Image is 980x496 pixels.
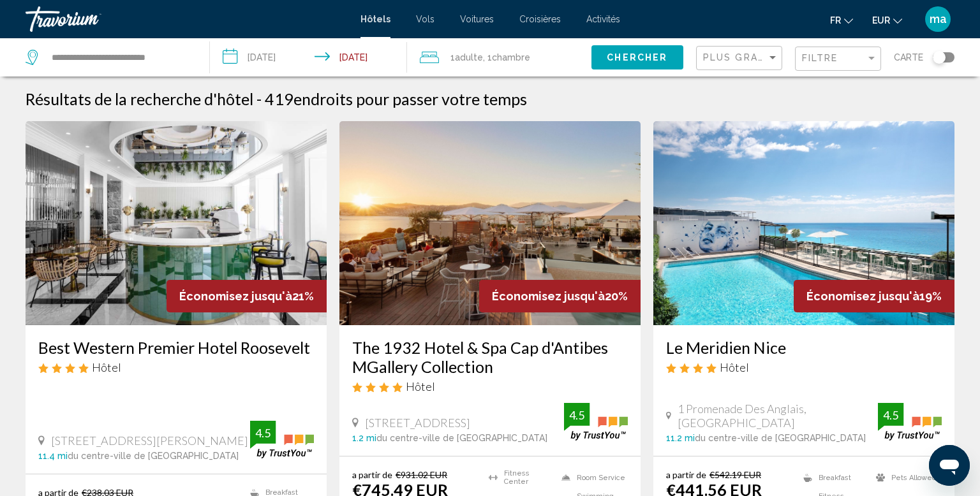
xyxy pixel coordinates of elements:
[483,48,530,66] span: , 1
[564,403,628,441] img: trustyou-badge.svg
[929,445,970,486] iframe: Bouton de lancement de la fenêtre de messagerie
[666,338,942,357] a: Le Meridien Nice
[293,89,527,108] span: endroits pour passer votre temps
[878,407,903,423] div: 4.5
[653,121,954,325] img: Hotel image
[365,416,470,430] span: [STREET_ADDRESS]
[250,421,314,458] img: trustyou-badge.svg
[830,11,853,29] button: Change language
[352,379,628,393] div: 4 star Hotel
[167,280,327,312] div: 21%
[703,52,855,62] span: Plus grandes économies
[352,433,376,443] span: 1.2 mi
[794,280,954,312] div: 19%
[795,46,881,72] button: Filter
[455,52,483,62] span: Adulte
[872,11,902,29] button: Change currency
[923,52,954,63] button: Toggle map
[26,89,253,108] h1: Résultats de la recherche d'hôtel
[607,53,667,63] span: Chercher
[720,360,749,374] span: Hôtel
[797,469,869,486] li: Breakfast
[92,360,121,374] span: Hôtel
[678,402,878,430] span: 1 Promenade Des Anglais, [GEOGRAPHIC_DATA]
[519,14,561,24] a: Croisières
[872,15,890,26] span: EUR
[492,52,530,62] span: Chambre
[492,289,605,303] span: Économisez jusqu'à
[921,6,954,33] button: User Menu
[360,14,390,24] a: Hôtels
[870,469,942,486] li: Pets Allowed
[26,121,327,325] img: Hotel image
[695,433,866,443] span: du centre-ville de [GEOGRAPHIC_DATA]
[802,53,838,63] span: Filtre
[894,48,923,66] span: Carte
[68,451,239,461] span: du centre-ville de [GEOGRAPHIC_DATA]
[564,407,590,423] div: 4.5
[339,121,641,325] img: Hotel image
[703,53,778,64] mat-select: Sort by
[878,403,942,441] img: trustyou-badge.svg
[666,360,942,374] div: 4 star Hotel
[450,48,483,66] span: 1
[38,451,68,461] span: 11.4 mi
[586,14,620,24] a: Activités
[352,469,392,480] span: a partir de
[38,338,314,357] a: Best Western Premier Hotel Roosevelt
[352,338,628,376] a: The 1932 Hotel & Spa Cap d'Antibes MGallery Collection
[26,6,348,32] a: Travorium
[256,89,262,108] span: -
[250,425,276,441] div: 4.5
[265,89,527,108] h2: 419
[930,13,947,26] span: ma
[376,433,547,443] span: du centre-ville de [GEOGRAPHIC_DATA]
[460,14,494,24] a: Voitures
[179,289,292,303] span: Économisez jusqu'à
[210,38,407,77] button: Check-in date: Sep 3, 2025 Check-out date: Sep 4, 2025
[396,469,447,480] del: €931.02 EUR
[709,469,761,480] del: €542.19 EUR
[51,434,248,448] span: [STREET_ADDRESS][PERSON_NAME]
[806,289,919,303] span: Économisez jusqu'à
[555,469,628,486] li: Room Service
[666,469,706,480] span: a partir de
[416,14,434,24] a: Vols
[479,280,641,312] div: 20%
[38,360,314,374] div: 4 star Hotel
[406,379,435,393] span: Hôtel
[830,15,841,26] span: fr
[482,469,555,486] li: Fitness Center
[666,433,695,443] span: 11.2 mi
[407,38,591,77] button: Travelers: 1 adult, 0 children
[591,45,683,69] button: Chercher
